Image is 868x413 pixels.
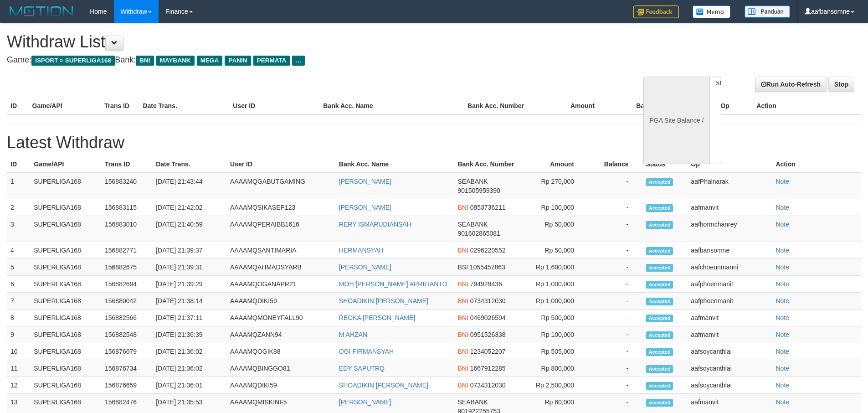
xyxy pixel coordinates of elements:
th: Op [687,156,772,173]
td: SUPERLIGA168 [30,326,101,343]
td: SUPERLIGA168 [30,276,101,293]
td: [DATE] 21:40:59 [152,216,226,242]
span: 901505959390 [457,187,500,194]
td: aafchoeunmanni [687,259,772,276]
span: BSI [457,263,468,271]
a: [PERSON_NAME] [339,204,391,211]
div: PGA Site Balance / [643,77,709,164]
span: BNI [457,280,468,288]
td: - [588,199,642,216]
span: 901602865081 [457,230,500,237]
a: Note [776,297,789,305]
th: Amount [519,156,588,173]
td: - [588,343,642,360]
td: aafmanvit [687,199,772,216]
th: User ID [226,156,335,173]
td: AAAAMQOGANAPR21 [226,276,335,293]
span: Accepted [646,348,673,356]
a: [PERSON_NAME] [339,178,391,185]
td: SUPERLIGA168 [30,310,101,326]
span: Accepted [646,264,673,272]
td: 156880042 [101,293,152,310]
span: 0296220552 [470,247,506,254]
td: - [588,326,642,343]
td: aafmanvit [687,326,772,343]
span: BNI [457,365,468,372]
td: SUPERLIGA168 [30,259,101,276]
td: [DATE] 21:38:14 [152,293,226,310]
td: AAAAMQMONEYFALL90 [226,310,335,326]
td: aafPhalnarak [687,173,772,199]
td: 156876734 [101,360,152,377]
td: 156882548 [101,326,152,343]
span: 1234052207 [470,348,506,355]
td: 5 [7,259,30,276]
td: SUPERLIGA168 [30,293,101,310]
td: aafsoycanthlai [687,343,772,360]
td: [DATE] 21:42:02 [152,199,226,216]
td: 156882566 [101,310,152,326]
td: 3 [7,216,30,242]
td: aafhormchanrey [687,216,772,242]
td: Rp 50,000 [519,242,588,259]
td: SUPERLIGA168 [30,360,101,377]
td: aafsoycanthlai [687,377,772,394]
span: 0734312030 [470,297,506,305]
span: BNI [136,56,154,66]
th: Bank Acc. Number [454,156,519,173]
th: User ID [229,98,319,114]
td: 1 [7,173,30,199]
td: Rp 100,000 [519,199,588,216]
td: aafphoenmanit [687,276,772,293]
span: PERMATA [253,56,290,66]
h1: Latest Withdraw [7,134,861,152]
td: [DATE] 21:36:02 [152,343,226,360]
th: Status [642,156,688,173]
td: - [588,310,642,326]
a: MOH [PERSON_NAME] APRILIANTO [339,280,447,288]
td: Rp 270,000 [519,173,588,199]
td: Rp 1,600,000 [519,259,588,276]
a: Note [776,247,789,254]
td: Rp 800,000 [519,360,588,377]
td: AAAAMQZANN94 [226,326,335,343]
span: Accepted [646,298,673,305]
th: Bank Acc. Name [319,98,464,114]
td: - [588,173,642,199]
td: aafmanvit [687,310,772,326]
span: Accepted [646,365,673,373]
span: BNI [457,382,468,389]
a: SHOADIKIN [PERSON_NAME] [339,382,428,389]
span: Accepted [646,382,673,390]
th: Action [772,156,861,173]
td: 2 [7,199,30,216]
td: 156876659 [101,377,152,394]
a: Note [776,221,789,228]
td: AAAAMQOGIK88 [226,343,335,360]
td: SUPERLIGA168 [30,173,101,199]
td: 4 [7,242,30,259]
td: 7 [7,293,30,310]
th: Amount [536,98,608,114]
img: Button%20Memo.svg [693,5,731,18]
span: Accepted [646,331,673,339]
th: ID [7,98,29,114]
span: Accepted [646,315,673,322]
td: 12 [7,377,30,394]
td: SUPERLIGA168 [30,216,101,242]
td: SUPERLIGA168 [30,377,101,394]
td: 10 [7,343,30,360]
td: 11 [7,360,30,377]
span: PANIN [225,56,251,66]
td: 156882675 [101,259,152,276]
a: Note [776,348,789,355]
a: Note [776,382,789,389]
td: Rp 2,500,000 [519,377,588,394]
span: Accepted [646,178,673,186]
td: AAAAMQSANTIMARIA [226,242,335,259]
a: Stop [828,77,854,92]
td: 6 [7,276,30,293]
h4: Game: Bank: [7,56,570,65]
td: Rp 1,000,000 [519,276,588,293]
td: Rp 500,000 [519,310,588,326]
